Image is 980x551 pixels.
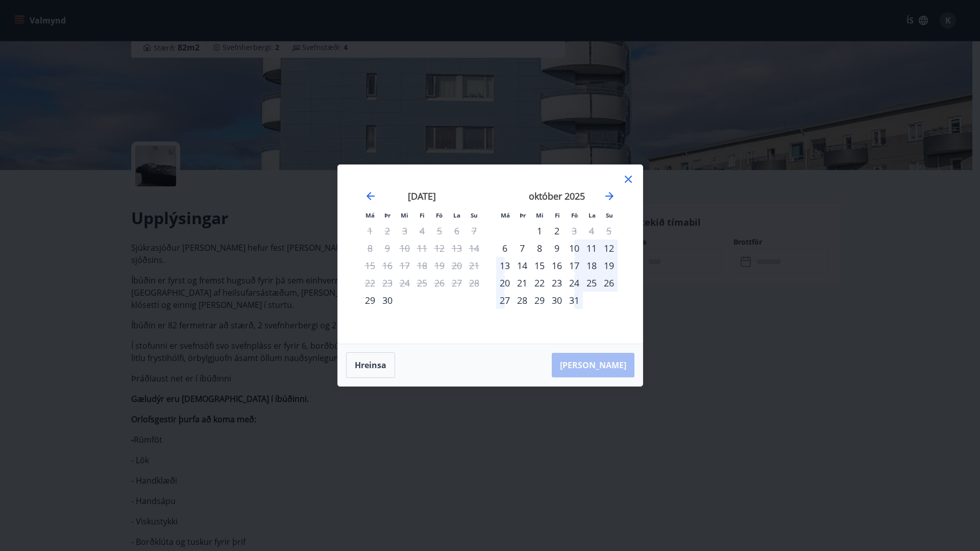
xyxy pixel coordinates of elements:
[413,222,431,239] td: Not available. fimmtudagur, 4. september 2025
[548,257,566,274] div: 16
[496,274,513,292] td: Choose mánudagur, 20. október 2025 as your check-in date. It’s available.
[536,211,544,219] small: Mi
[496,239,513,257] td: Choose mánudagur, 6. október 2025 as your check-in date. It’s available.
[548,239,566,257] div: 9
[420,211,425,219] small: Fi
[465,222,483,239] td: Not available. sunnudagur, 7. september 2025
[513,257,531,274] td: Choose þriðjudagur, 14. október 2025 as your check-in date. It’s available.
[496,274,513,292] div: 20
[548,222,566,239] div: 2
[513,257,531,274] div: 14
[361,274,379,292] td: Not available. mánudagur, 22. september 2025
[431,239,448,257] td: Not available. föstudagur, 12. september 2025
[571,211,578,219] small: Fö
[583,257,600,274] td: Choose laugardagur, 18. október 2025 as your check-in date. It’s available.
[513,274,531,292] td: Choose þriðjudagur, 21. október 2025 as your check-in date. It’s available.
[566,222,583,239] td: Not available. föstudagur, 3. október 2025
[600,239,618,257] td: Choose sunnudagur, 12. október 2025 as your check-in date. It’s available.
[379,222,396,239] td: Not available. þriðjudagur, 2. september 2025
[520,211,526,219] small: Þr
[413,239,431,257] td: Not available. fimmtudagur, 11. september 2025
[513,274,531,292] div: 21
[361,292,379,309] td: Choose mánudagur, 29. september 2025 as your check-in date. It’s available.
[566,274,583,292] div: 24
[346,352,395,378] button: Hreinsa
[566,292,583,309] div: 31
[413,274,431,292] td: Not available. fimmtudagur, 25. september 2025
[448,239,465,257] td: Not available. laugardagur, 13. september 2025
[496,292,513,309] div: 27
[501,211,510,219] small: Má
[566,257,583,274] div: 17
[606,211,613,219] small: Su
[548,292,566,309] td: Choose fimmtudagur, 30. október 2025 as your check-in date. It’s available.
[531,257,548,274] div: 15
[531,292,548,309] td: Choose miðvikudagur, 29. október 2025 as your check-in date. It’s available.
[496,257,513,274] div: 13
[600,222,618,239] td: Not available. sunnudagur, 5. október 2025
[513,292,531,309] div: 28
[531,222,548,239] td: Choose miðvikudagur, 1. október 2025 as your check-in date. It’s available.
[365,211,375,219] small: Má
[566,292,583,309] td: Choose föstudagur, 31. október 2025 as your check-in date. It’s available.
[379,274,396,292] td: Not available. þriðjudagur, 23. september 2025
[600,239,618,257] div: 12
[600,257,618,274] div: 19
[531,274,548,292] div: 22
[548,257,566,274] td: Choose fimmtudagur, 16. október 2025 as your check-in date. It’s available.
[531,222,548,239] div: 1
[583,239,600,257] td: Choose laugardagur, 11. október 2025 as your check-in date. It’s available.
[531,239,548,257] div: 8
[396,274,413,292] td: Not available. miðvikudagur, 24. september 2025
[384,211,390,219] small: Þr
[379,257,396,274] td: Not available. þriðjudagur, 16. september 2025
[401,211,408,219] small: Mi
[465,239,483,257] td: Not available. sunnudagur, 14. september 2025
[471,211,478,219] small: Su
[396,257,413,274] td: Not available. miðvikudagur, 17. september 2025
[379,292,396,309] td: Choose þriðjudagur, 30. september 2025 as your check-in date. It’s available.
[513,239,531,257] td: Choose þriðjudagur, 7. október 2025 as your check-in date. It’s available.
[583,239,600,257] div: 11
[566,239,583,257] td: Choose föstudagur, 10. október 2025 as your check-in date. It’s available.
[583,222,600,239] td: Not available. laugardagur, 4. október 2025
[566,239,583,257] div: 10
[364,190,377,202] div: Move backward to switch to the previous month.
[431,274,448,292] td: Not available. föstudagur, 26. september 2025
[548,239,566,257] td: Choose fimmtudagur, 9. október 2025 as your check-in date. It’s available.
[603,190,616,202] div: Move forward to switch to the next month.
[583,274,600,292] div: 25
[379,292,396,309] div: 30
[548,292,566,309] div: 30
[361,257,379,274] td: Not available. mánudagur, 15. september 2025
[361,292,379,309] div: Aðeins innritun í boði
[413,257,431,274] td: Not available. fimmtudagur, 18. september 2025
[350,177,630,331] div: Calendar
[566,274,583,292] td: Choose föstudagur, 24. október 2025 as your check-in date. It’s available.
[396,239,413,257] td: Not available. miðvikudagur, 10. september 2025
[431,222,448,239] td: Not available. föstudagur, 5. september 2025
[448,274,465,292] td: Not available. laugardagur, 27. september 2025
[496,239,513,257] div: Aðeins innritun í boði
[448,257,465,274] td: Not available. laugardagur, 20. september 2025
[408,190,436,202] strong: [DATE]
[465,274,483,292] td: Not available. sunnudagur, 28. september 2025
[431,257,448,274] td: Not available. föstudagur, 19. september 2025
[583,257,600,274] div: 18
[531,257,548,274] td: Choose miðvikudagur, 15. október 2025 as your check-in date. It’s available.
[531,274,548,292] td: Choose miðvikudagur, 22. október 2025 as your check-in date. It’s available.
[361,239,379,257] td: Not available. mánudagur, 8. september 2025
[566,257,583,274] td: Choose föstudagur, 17. október 2025 as your check-in date. It’s available.
[600,274,618,292] div: 26
[513,292,531,309] td: Choose þriðjudagur, 28. október 2025 as your check-in date. It’s available.
[548,274,566,292] div: 23
[600,257,618,274] td: Choose sunnudagur, 19. október 2025 as your check-in date. It’s available.
[396,222,413,239] td: Not available. miðvikudagur, 3. september 2025
[548,274,566,292] td: Choose fimmtudagur, 23. október 2025 as your check-in date. It’s available.
[531,292,548,309] div: 29
[453,211,460,219] small: La
[531,239,548,257] td: Choose miðvikudagur, 8. október 2025 as your check-in date. It’s available.
[589,211,596,219] small: La
[566,222,583,239] div: Aðeins útritun í boði
[548,222,566,239] td: Choose fimmtudagur, 2. október 2025 as your check-in date. It’s available.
